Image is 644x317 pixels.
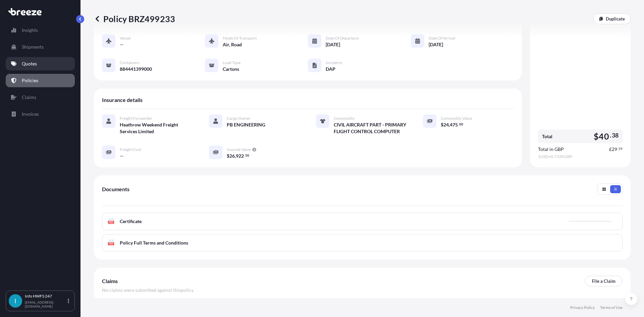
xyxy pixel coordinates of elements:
[619,148,623,150] span: 59
[6,107,75,121] a: Invoices
[25,294,66,299] p: Info HWFS 247
[6,40,75,54] a: Shipments
[593,13,631,24] a: Duplicate
[22,111,39,117] p: Invoices
[120,147,141,152] span: Freight Cost
[223,36,257,41] span: Mode of Transport
[227,147,251,152] span: Insured Value
[120,218,142,225] span: Certificate
[14,298,16,304] span: I
[334,121,407,135] span: CIVIL AIRCRAFT PART - PRIMARY FLIGHT CONTROL COMPUTER
[22,60,37,67] p: Quotes
[606,15,625,22] p: Duplicate
[538,154,623,159] span: 1 USD = 0.7328 GBP
[538,146,564,153] span: Total in GBP
[120,41,124,48] span: —
[22,77,38,84] p: Policies
[610,134,611,138] span: .
[326,36,359,41] span: Date of Departure
[223,60,240,65] span: Load Type
[25,300,66,308] p: [EMAIL_ADDRESS][DOMAIN_NAME]
[449,122,450,127] span: ,
[120,36,130,41] span: Vessel
[102,97,143,103] span: Insurance details
[326,60,342,65] span: Incoterm
[109,221,113,223] text: PDF
[120,121,193,135] span: Heathrow Weekend Freight Services Limited
[6,74,75,87] a: Policies
[443,122,449,127] span: 24
[600,305,623,310] a: Terms of Use
[429,41,443,48] span: [DATE]
[334,116,355,121] span: Commodity
[227,121,265,128] span: PB ENGINEERING
[22,94,36,101] p: Claims
[6,57,75,70] a: Quotes
[223,41,242,48] span: Air, Road
[542,133,552,140] span: Total
[102,278,118,284] span: Claims
[22,44,44,50] p: Shipments
[441,122,443,127] span: $
[326,41,340,48] span: [DATE]
[102,186,129,193] span: Documents
[22,27,38,34] p: Insights
[450,122,458,127] span: 475
[6,23,75,37] a: Insights
[102,287,194,294] span: No claims were submitted against this policy .
[592,278,615,284] p: File a Claim
[612,147,617,152] span: 29
[570,305,595,310] a: Privacy Policy
[120,116,152,121] span: Freight Forwarder
[223,66,239,72] span: Cartons
[244,154,245,157] span: .
[609,147,612,152] span: £
[109,243,113,245] text: PDF
[102,234,623,252] a: PDFPolicy Full Terms and Conditions
[120,153,124,159] span: —
[120,66,152,72] span: 884441399000
[441,116,472,121] span: Commodity Value
[94,13,175,24] p: Policy BRZ499233
[612,134,619,138] span: 38
[227,154,229,158] span: $
[585,276,623,286] a: File a Claim
[429,36,455,41] span: Date of Arrival
[6,91,75,104] a: Claims
[227,116,251,121] span: Cargo Owner
[594,132,599,141] span: $
[458,123,459,125] span: .
[459,123,463,125] span: 00
[326,66,335,72] span: DAP
[235,154,236,158] span: ,
[245,154,249,157] span: 50
[618,148,618,150] span: .
[120,240,188,246] span: Policy Full Terms and Conditions
[229,154,235,158] span: 26
[236,154,244,158] span: 922
[599,132,609,141] span: 40
[120,60,139,65] span: Containers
